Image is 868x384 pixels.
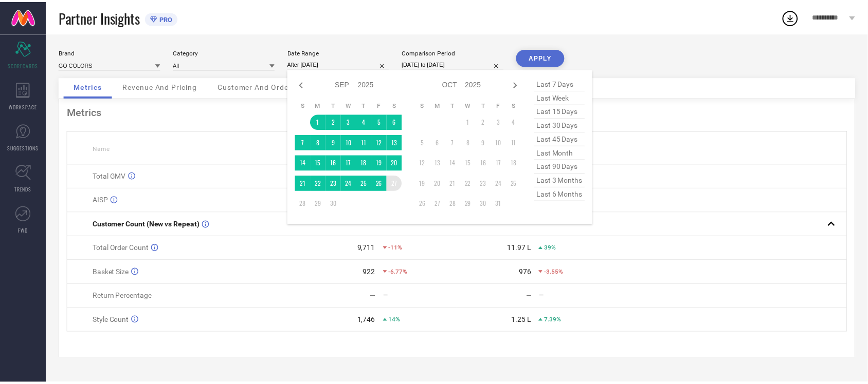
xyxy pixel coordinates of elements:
[19,227,28,235] span: FWD
[361,244,379,253] div: 9,711
[465,155,481,170] td: Wed Oct 15 2025
[314,114,329,129] td: Mon Sep 01 2025
[465,196,481,212] td: Wed Oct 29 2025
[513,244,537,253] div: 11.97 L
[532,293,537,301] div: —
[790,7,808,26] div: Open download list
[481,101,496,109] th: Thursday
[345,101,360,109] th: Wednesday
[94,196,109,204] span: AISP
[435,176,450,191] td: Mon Oct 20 2025
[329,101,345,109] th: Tuesday
[391,155,406,170] td: Sat Sep 20 2025
[512,101,527,109] th: Saturday
[94,317,130,325] span: Style Count
[361,317,379,325] div: 1,746
[512,114,527,129] td: Sat Oct 04 2025
[481,135,496,150] td: Thu Oct 09 2025
[540,174,591,187] span: last 3 months
[94,145,111,152] span: Name
[465,135,481,150] td: Wed Oct 08 2025
[345,114,360,129] td: Wed Sep 03 2025
[220,82,299,90] span: Customer And Orders
[540,76,591,90] span: last 7 days
[540,90,591,104] span: last week
[329,176,345,191] td: Tue Sep 23 2025
[540,132,591,146] span: last 45 days
[75,82,103,90] span: Metrics
[545,293,619,300] div: —
[540,187,591,201] span: last 6 months
[367,268,379,277] div: 922
[360,135,375,150] td: Thu Sep 11 2025
[515,78,527,90] div: Next month
[540,104,591,118] span: last 15 days
[419,135,435,150] td: Sun Oct 05 2025
[291,48,393,55] div: Date Range
[496,114,512,129] td: Fri Oct 03 2025
[512,155,527,170] td: Sat Oct 18 2025
[450,135,465,150] td: Tue Oct 07 2025
[314,101,329,109] th: Monday
[391,135,406,150] td: Sat Sep 13 2025
[465,114,481,129] td: Wed Oct 01 2025
[59,48,162,55] div: Brand
[360,101,375,109] th: Thursday
[406,58,509,69] input: Select comparison period
[481,176,496,191] td: Thu Oct 23 2025
[481,196,496,212] td: Thu Oct 30 2025
[388,293,462,300] div: —
[375,135,391,150] td: Fri Sep 12 2025
[517,317,537,325] div: 1.25 L
[435,155,450,170] td: Mon Oct 13 2025
[419,196,435,212] td: Sun Oct 26 2025
[345,135,360,150] td: Wed Sep 10 2025
[298,196,314,212] td: Sun Sep 28 2025
[450,176,465,191] td: Tue Oct 21 2025
[481,155,496,170] td: Thu Oct 16 2025
[360,176,375,191] td: Thu Sep 25 2025
[450,101,465,109] th: Tuesday
[329,135,345,150] td: Tue Sep 09 2025
[525,268,537,277] div: 976
[329,155,345,170] td: Tue Sep 16 2025
[391,176,406,191] td: Sat Sep 27 2025
[393,269,412,276] span: -6.77%
[345,155,360,170] td: Wed Sep 17 2025
[329,196,345,212] td: Tue Sep 30 2025
[314,135,329,150] td: Mon Sep 08 2025
[67,106,857,118] div: Metrics
[496,176,512,191] td: Fri Oct 24 2025
[360,114,375,129] td: Thu Sep 04 2025
[419,155,435,170] td: Sun Oct 12 2025
[450,155,465,170] td: Tue Oct 14 2025
[393,245,407,252] span: -11%
[314,176,329,191] td: Mon Sep 22 2025
[360,155,375,170] td: Thu Sep 18 2025
[374,293,380,301] div: —
[8,61,39,68] span: SCORECARDS
[540,146,591,160] span: last month
[314,155,329,170] td: Mon Sep 15 2025
[124,82,199,90] span: Revenue And Pricing
[391,114,406,129] td: Sat Sep 06 2025
[375,101,391,109] th: Friday
[465,101,481,109] th: Wednesday
[419,101,435,109] th: Sunday
[8,144,39,151] span: SUGGESTIONS
[314,196,329,212] td: Mon Sep 29 2025
[512,176,527,191] td: Sat Oct 25 2025
[496,135,512,150] td: Fri Oct 10 2025
[391,101,406,109] th: Saturday
[540,118,591,132] span: last 30 days
[298,135,314,150] td: Sun Sep 07 2025
[94,172,127,180] span: Total GMV
[496,101,512,109] th: Friday
[345,176,360,191] td: Wed Sep 24 2025
[375,176,391,191] td: Fri Sep 26 2025
[175,48,278,55] div: Category
[393,317,405,324] span: 14%
[550,245,562,252] span: 39%
[94,244,150,253] span: Total Order Count
[465,176,481,191] td: Wed Oct 22 2025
